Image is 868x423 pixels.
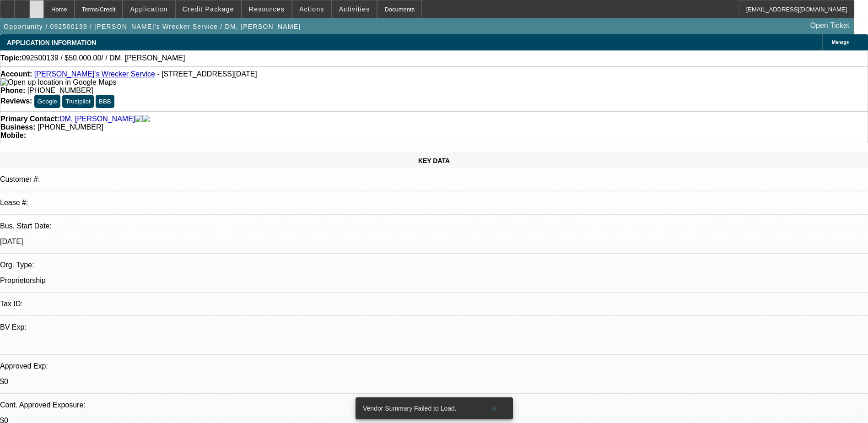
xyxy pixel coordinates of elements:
span: X [492,405,497,412]
button: Application [123,0,174,18]
button: Actions [292,0,331,18]
span: Application [130,5,167,13]
img: linkedin-icon.png [142,115,150,123]
a: [PERSON_NAME]'s Wrecker Service [34,70,155,78]
img: Open up location in Google Maps [0,78,116,87]
strong: Topic: [0,54,22,62]
a: Open Ticket [807,18,853,33]
strong: Mobile: [0,131,26,139]
strong: Reviews: [0,97,32,105]
span: - [STREET_ADDRESS][DATE] [157,70,257,78]
span: Credit Package [183,5,234,13]
strong: Primary Contact: [0,115,59,123]
span: KEY DATA [418,157,450,164]
a: DM, [PERSON_NAME] [59,115,135,123]
strong: Phone: [0,87,25,94]
span: Actions [299,5,324,13]
span: APPLICATION INFORMATION [7,39,96,46]
span: 092500139 / $50,000.00/ / DM, [PERSON_NAME] [22,54,185,62]
div: Vendor Summary Failed to Load. [356,397,480,419]
button: Credit Package [176,0,241,18]
strong: Account: [0,70,32,78]
button: Activities [332,0,377,18]
button: Google [34,95,60,108]
strong: Business: [0,123,35,131]
button: X [480,400,509,417]
button: Trustpilot [62,95,93,108]
span: Activities [339,5,370,13]
img: facebook-icon.png [135,115,142,123]
span: [PHONE_NUMBER] [27,87,93,94]
button: BBB [96,95,114,108]
span: Opportunity / 092500139 / [PERSON_NAME]'s Wrecker Service / DM, [PERSON_NAME] [4,23,301,30]
span: Manage [832,40,849,45]
span: Resources [249,5,285,13]
a: View Google Maps [0,78,116,86]
span: [PHONE_NUMBER] [38,123,103,131]
button: Resources [242,0,291,18]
